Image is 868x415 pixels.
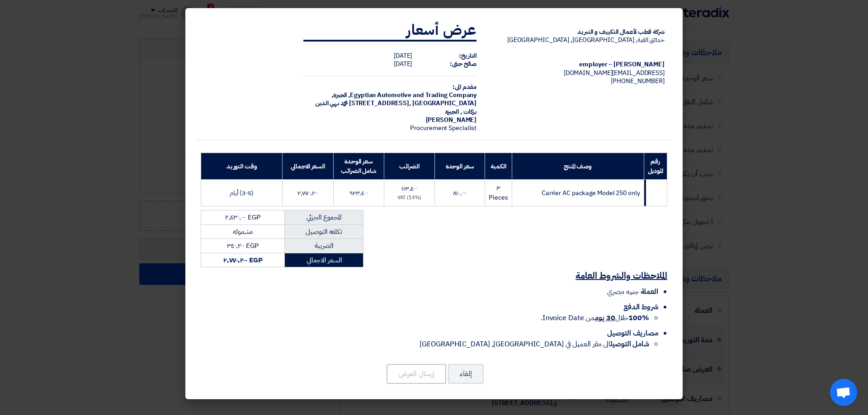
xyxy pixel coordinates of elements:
span: ٢٬٧٧٠٬٢٠٠ [297,188,319,198]
strong: 100% [628,312,649,323]
td: الضريبة [285,239,363,253]
td: السعر الاجمالي [285,253,363,267]
div: (14%) VAT [388,194,431,202]
span: (3-5) أيام [230,188,254,198]
th: وقت التوريد [201,153,283,180]
span: حدائق القبة, [GEOGRAPHIC_DATA], [GEOGRAPHIC_DATA] [507,35,665,45]
span: [PERSON_NAME] [426,115,477,125]
th: وصف المنتج [512,153,644,180]
span: العملة [641,286,658,297]
span: [PHONE_NUMBER] [611,76,665,86]
u: الملاحظات والشروط العامة [576,269,667,282]
th: رقم الموديل [644,153,667,180]
span: EGP ٣٤٠٬٢٠٠ [227,241,259,251]
span: شروط الدفع [623,302,658,312]
span: خلال من Invoice Date. [541,312,649,323]
strong: عرض أسعار [406,19,476,41]
span: ٣ Pieces [489,183,508,202]
th: سعر الوحدة [435,153,485,180]
div: [PERSON_NAME] – employer [491,61,665,69]
strong: التاريخ: [459,51,476,61]
th: السعر الاجمالي [283,153,333,180]
span: [DATE] [394,51,412,61]
span: [EMAIL_ADDRESS][DOMAIN_NAME] [564,68,665,78]
td: EGP ٢٬٤٣٠٬٠٠٠ [201,210,285,225]
td: تكلفه التوصيل [285,224,363,239]
strong: مقدم الى: [453,82,476,92]
th: الكمية [485,153,512,180]
div: شركة قطب لأعمال التكييف و التبريد [491,28,665,36]
span: مصاريف التوصيل [607,328,658,339]
span: Egyptian Automotive and Trading Company, [348,90,476,100]
button: إرسال العرض [387,364,446,384]
span: ٩٢٣٬٤٠٠ [349,188,368,198]
span: الجيزة, [GEOGRAPHIC_DATA] ,[STREET_ADDRESS] محمد بهي الدين بركات , الجيزة [315,90,476,116]
u: 30 يوم [595,312,615,323]
li: الى مقر العميل في [GEOGRAPHIC_DATA], [GEOGRAPHIC_DATA] [201,339,649,350]
th: سعر الوحدة شامل الضرائب [333,153,384,180]
th: الضرائب [384,153,435,180]
td: المجموع الجزئي [285,210,363,225]
strong: صالح حتى: [450,59,476,69]
span: Carrier AC package Model 250 only [542,188,640,198]
span: جنيه مصري [607,286,638,297]
span: ٨١٠٬٠٠٠ [453,188,467,198]
span: ١١٣٬٤٠٠ [401,184,417,193]
span: مشموله [233,227,253,237]
button: إلغاء [448,364,484,384]
div: دردشة مفتوحة [830,379,857,406]
strong: شامل التوصيل [610,339,649,350]
span: Procurement Specialist [410,123,476,133]
strong: EGP ٢٬٧٧٠٬٢٠٠ [223,255,263,265]
span: [DATE] [394,59,412,69]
